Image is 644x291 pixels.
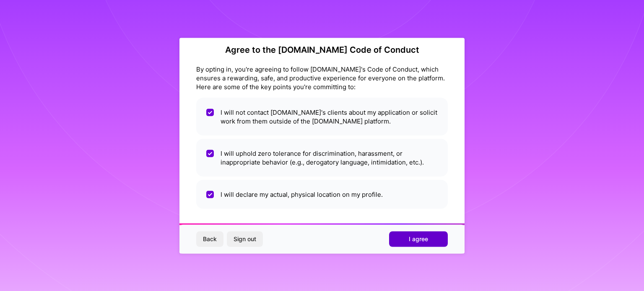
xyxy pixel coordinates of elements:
span: Back [203,235,217,243]
li: I will declare my actual, physical location on my profile. [196,180,448,209]
div: By opting in, you're agreeing to follow [DOMAIN_NAME]'s Code of Conduct, which ensures a rewardin... [196,64,448,91]
span: I agree [409,235,428,243]
button: Sign out [227,232,263,247]
li: I will uphold zero tolerance for discrimination, harassment, or inappropriate behavior (e.g., der... [196,139,448,176]
h2: Agree to the [DOMAIN_NAME] Code of Conduct [196,44,448,54]
button: Back [196,232,223,247]
li: I will not contact [DOMAIN_NAME]'s clients about my application or solicit work from them outside... [196,98,448,135]
button: I agree [389,232,448,247]
span: Sign out [234,235,256,243]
